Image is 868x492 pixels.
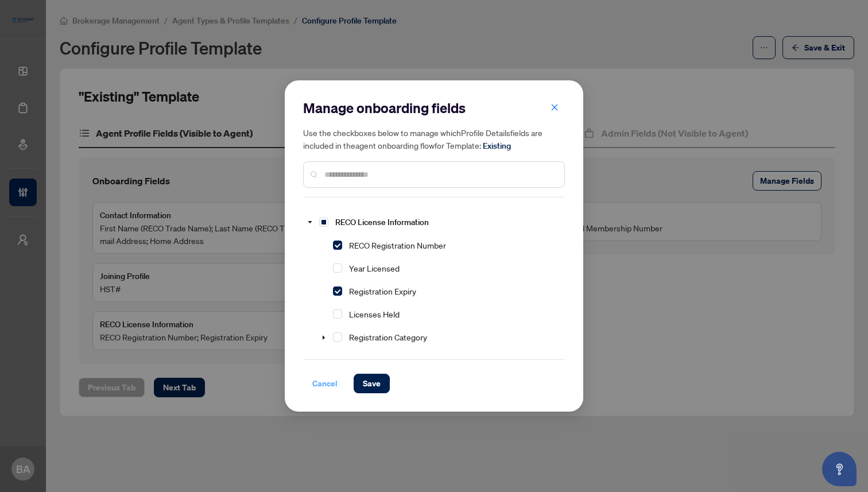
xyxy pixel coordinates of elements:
span: Existing [483,141,511,151]
span: RECO Registration Number [344,238,451,252]
span: Save [363,374,381,393]
span: Year Licensed [344,261,404,275]
span: Year Licensed [349,263,400,273]
span: Registration Category [349,332,427,342]
span: Select Year Licensed [333,264,342,273]
button: Cancel [303,374,347,393]
button: Open asap [822,452,857,486]
span: Licenses Held [344,307,404,321]
span: caret-down [307,219,313,225]
span: Select Licenses Held [333,309,342,319]
span: RECO License Information [335,217,429,227]
span: Registration Expiry [344,284,421,298]
span: Select Registration Expiry [333,286,342,296]
span: close [551,103,559,111]
span: RECO License Information [331,215,433,229]
span: Cancel [312,374,338,393]
span: Registration Expiry [349,286,416,296]
span: Licenses Held [349,309,400,319]
h5: Use the checkboxes below to manage which Profile Details fields are included in the agent onboard... [303,126,565,152]
span: Select RECO Registration Number [333,241,342,250]
span: Select RECO License Information [319,218,328,227]
span: Select Registration Category [333,332,342,342]
span: Registration Category [344,330,432,344]
span: RECO Registration Number [349,240,446,250]
button: Save [354,374,390,393]
h2: Manage onboarding fields [303,99,565,117]
span: caret-down [321,335,327,340]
